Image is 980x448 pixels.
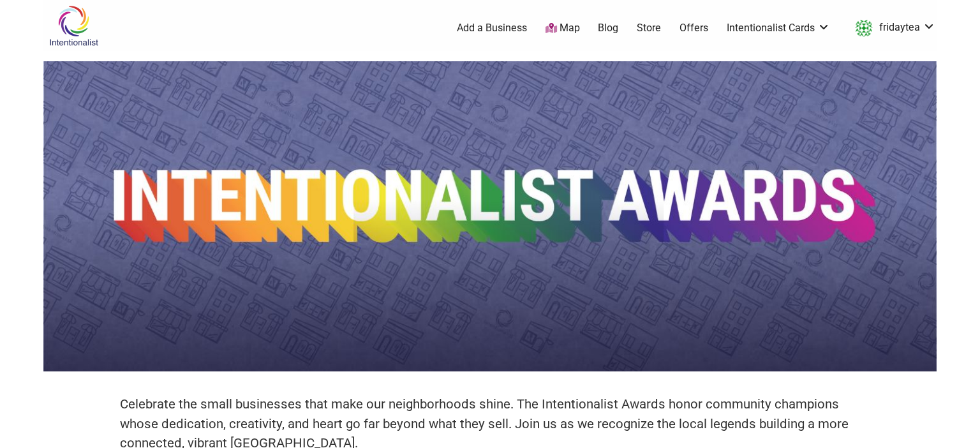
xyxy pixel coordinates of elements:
[457,21,527,35] a: Add a Business
[727,21,830,35] a: Intentionalist Cards
[598,21,618,35] a: Blog
[679,21,708,35] a: Offers
[849,17,935,40] a: fridaytea
[637,21,661,35] a: Store
[43,5,104,47] img: Intentionalist
[546,21,580,36] a: Map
